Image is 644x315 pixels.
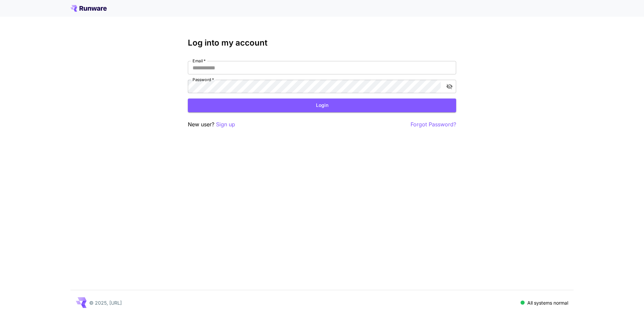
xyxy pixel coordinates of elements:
button: toggle password visibility [443,80,455,92]
button: Forgot Password? [411,120,456,129]
label: Password [193,77,214,82]
p: © 2025, [URL] [89,299,122,306]
button: Login [188,99,456,112]
label: Email [193,58,206,64]
button: Sign up [216,120,235,129]
p: New user? [188,120,235,129]
p: All systems normal [527,299,568,306]
h3: Log into my account [188,38,456,48]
